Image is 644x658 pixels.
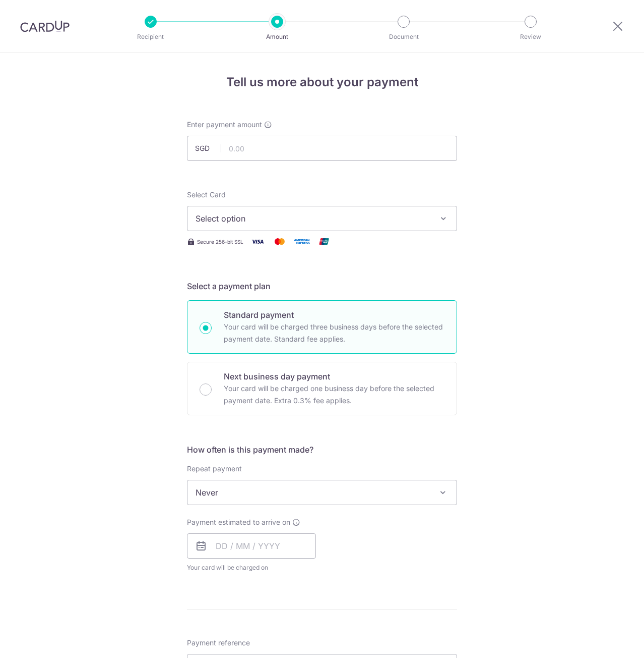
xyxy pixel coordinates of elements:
h5: Select a payment plan [187,280,457,292]
p: Amount [240,32,314,42]
img: Mastercard [270,235,290,248]
span: Payment reference [187,638,250,648]
span: SGD [195,143,221,153]
h4: Tell us more about your payment [187,73,457,91]
span: translation missing: en.payables.payment_networks.credit_card.summary.labels.select_card [187,190,226,199]
img: Visa [247,235,268,248]
iframe: Opens a widget where you can find more information [579,628,634,653]
span: Payment estimated to arrive on [187,517,290,527]
img: American Express [292,235,312,248]
span: Secure 256-bit SSL [197,238,243,246]
p: Your card will be charged three business days before the selected payment date. Standard fee appl... [224,321,444,345]
img: Union Pay [314,235,334,248]
input: DD / MM / YYYY [187,533,316,559]
input: 0.00 [187,136,457,161]
p: Recipient [113,32,188,42]
p: Review [493,32,568,42]
span: Never [187,480,457,505]
span: Your card will be charged on [187,563,316,573]
p: Next business day payment [224,370,444,382]
p: Standard payment [224,309,444,321]
p: Your card will be charged one business day before the selected payment date. Extra 0.3% fee applies. [224,382,444,407]
label: Repeat payment [187,464,242,474]
h5: How often is this payment made? [187,444,457,456]
span: Never [187,480,457,505]
p: Document [366,32,441,42]
span: Enter payment amount [187,120,262,130]
button: Select option [187,206,457,231]
span: Select option [196,212,430,225]
img: CardUp [20,20,70,32]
